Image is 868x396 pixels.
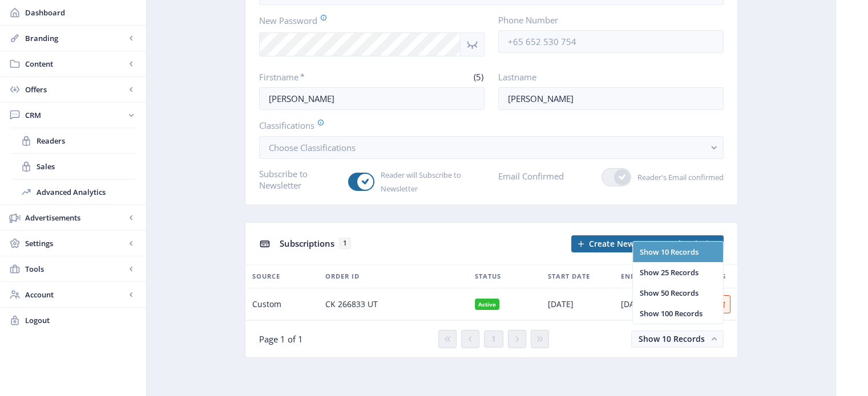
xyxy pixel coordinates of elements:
app-collection-view: Subscriptions [245,222,738,358]
nb-option: Show 10 Records [633,242,723,262]
input: Enter reader’s firstname [259,87,485,110]
span: Content [25,58,126,70]
button: Show 10 Records [631,330,724,348]
span: (5) [472,71,485,83]
span: 1 [491,334,496,344]
nb-option: Show 50 Records [633,283,723,303]
button: Choose Classifications [259,136,724,159]
span: [DATE] [621,297,647,311]
label: Phone Number [498,14,714,26]
label: Firstname [259,71,368,83]
a: Readers [11,128,135,153]
span: Reader's Email confirmed [631,170,724,184]
label: Subscribe to Newsletter [259,168,340,191]
span: Source [252,270,280,283]
span: Advanced Analytics [37,186,135,198]
span: CK 266833 UT [325,297,378,311]
span: Tools [25,263,126,275]
span: Create New Custom Subscription [589,239,718,248]
nb-option: Show 25 Records [633,262,723,283]
span: End Date [621,270,656,283]
span: Show 10 Records [639,333,705,344]
span: Settings [25,238,126,249]
span: Subscriptions [280,238,334,249]
span: Custom [252,297,281,311]
span: Readers [37,135,135,146]
span: Offers [25,84,126,95]
span: Logout [25,315,137,326]
nb-icon: Show password [461,32,485,56]
span: Sales [37,161,135,172]
button: Create New Custom Subscription [571,235,724,252]
a: New page [564,235,724,252]
span: Advertisements [25,212,126,223]
span: [DATE] [548,297,574,311]
span: Page 1 of 1 [259,333,303,345]
label: New Password [259,14,475,27]
input: +65 652 530 754 [498,30,724,53]
span: Choose Classifications [269,142,356,153]
span: Branding [25,32,126,44]
label: Classifications [259,119,714,132]
nb-option: Show 100 Records [633,303,723,324]
span: Dashboard [25,7,137,18]
input: Enter reader’s lastname [498,87,724,110]
span: Account [25,289,126,300]
a: Advanced Analytics [11,179,135,205]
nb-badge: Active [475,299,500,310]
span: 1 [339,238,351,249]
span: Status [475,270,501,283]
a: Sales [11,154,135,179]
label: Email Confirmed [498,168,564,184]
span: Reader will Subscribe to Newsletter [374,168,485,195]
label: Lastname [498,71,714,83]
span: CRM [25,109,126,121]
button: 1 [484,330,503,348]
span: Order ID [325,270,360,283]
span: Start Date [548,270,590,283]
